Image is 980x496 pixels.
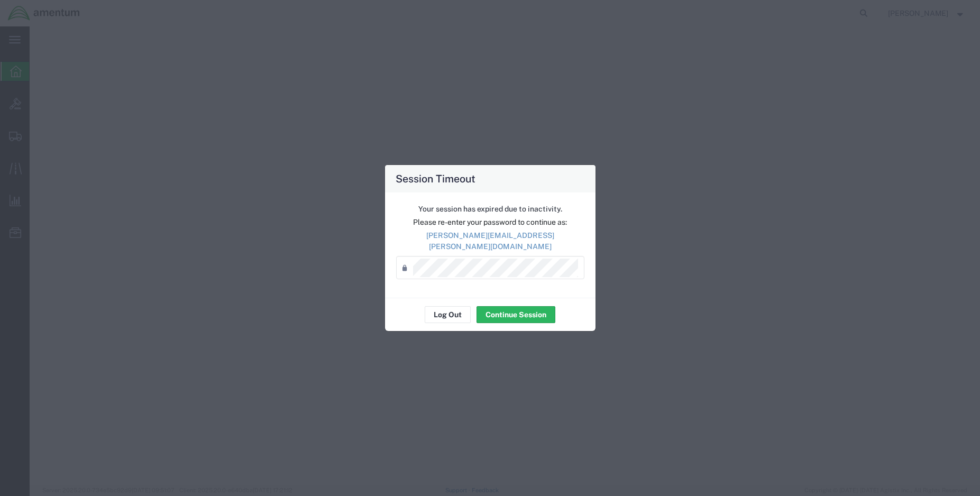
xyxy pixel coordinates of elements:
[396,217,584,228] p: Please re-enter your password to continue as:
[396,204,584,215] p: Your session has expired due to inactivity.
[425,306,471,323] button: Log Out
[396,171,475,186] h4: Session Timeout
[477,306,555,323] button: Continue Session
[396,230,584,252] p: [PERSON_NAME][EMAIL_ADDRESS][PERSON_NAME][DOMAIN_NAME]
